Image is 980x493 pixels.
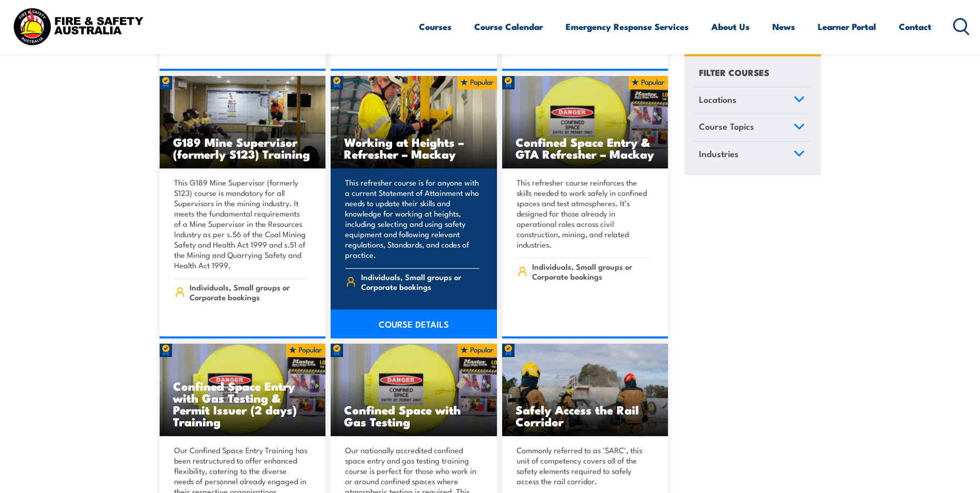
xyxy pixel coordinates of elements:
a: About Us [711,13,750,40]
a: Emergency Response Services [566,13,689,40]
h3: Confined Space Entry & GTA Refresher – Mackay [516,136,655,160]
img: Work Safely at Heights Training (1) [331,76,497,169]
a: Confined Space with Gas Testing [331,344,497,437]
a: Confined Space Entry & GTA Refresher – Mackay [502,76,668,169]
p: Commonly referred to as 'SARC', this unit of competency covers all of the safety elements require... [517,445,651,486]
p: This refresher course is for anyone with a current Statement of Attainment who needs to update th... [345,177,479,260]
h3: Working at Heights – Refresher – Mackay [344,136,484,160]
a: Confined Space Entry with Gas Testing & Permit Issuer (2 days) Training [160,344,326,437]
h3: Safely Access the Rail Corridor [516,404,655,427]
p: This refresher course reinforces the skills needed to work safely in confined spaces and test atm... [517,177,651,250]
h3: Confined Space Entry with Gas Testing & Permit Issuer (2 days) Training [173,380,313,427]
h3: G189 Mine Supervisor (formerly S123) Training [173,136,313,160]
h3: Confined Space with Gas Testing [344,404,484,427]
span: Industries [699,147,739,161]
a: Course Calendar [474,13,543,40]
a: G189 Mine Supervisor (formerly S123) Training [160,76,326,169]
a: Course Topics [694,115,810,142]
span: Individuals, Small groups or Corporate bookings [361,272,479,291]
h4: FILTER COURSES [699,65,769,79]
span: Locations [699,93,737,106]
a: News [772,13,795,40]
a: Safely Access the Rail Corridor [502,344,668,437]
a: Learner Portal [818,13,876,40]
span: Course Topics [699,120,754,134]
a: COURSE DETAILS [331,310,497,338]
span: Individuals, Small groups or Corporate bookings [190,282,308,302]
a: Working at Heights – Refresher – Mackay [331,76,497,169]
img: Standard 11 Generic Coal Mine Induction (Surface) TRAINING (1) [160,76,326,169]
a: Contact [899,13,931,40]
span: Individuals, Small groups or Corporate bookings [532,261,650,281]
img: Confined Space Entry [160,344,326,437]
img: Confined Space Entry [331,344,497,437]
a: Locations [694,87,810,114]
img: Fire Team Operations [502,344,668,437]
p: This G189 Mine Supervisor (formerly S123) course is mandatory for all Supervisors in the mining i... [174,177,308,270]
a: Courses [419,13,452,40]
img: Confined Space Entry [502,76,668,169]
a: Industries [694,142,810,168]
